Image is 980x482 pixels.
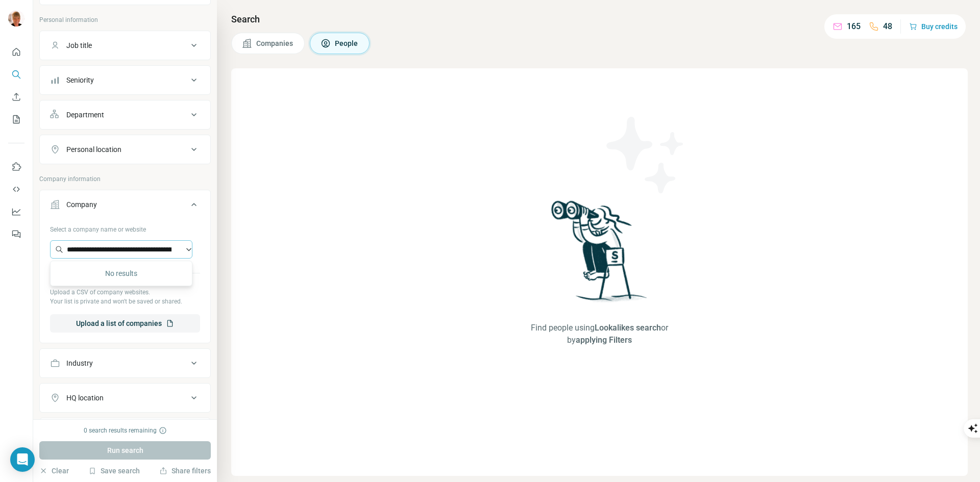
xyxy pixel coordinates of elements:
[159,466,211,476] button: Share filters
[66,358,93,368] div: Industry
[595,323,661,333] span: Lookalikes search
[50,314,200,333] button: Upload a list of companies
[40,33,210,58] button: Job title
[66,199,97,210] div: Company
[600,109,692,201] img: Surfe Illustration - Stars
[576,335,632,345] span: applying Filters
[50,288,200,297] p: Upload a CSV of company websites.
[8,43,24,61] button: Quick start
[88,466,140,476] button: Save search
[335,38,359,48] span: People
[39,174,211,184] p: Company information
[53,263,190,284] div: No results
[40,351,210,375] button: Industry
[40,192,210,221] button: Company
[39,466,69,476] button: Clear
[909,19,958,34] button: Buy credits
[40,103,210,127] button: Department
[10,447,35,472] div: Open Intercom Messenger
[66,75,94,85] div: Seniority
[40,386,210,410] button: HQ location
[8,10,24,27] img: Avatar
[84,426,167,435] div: 0 search results remaining
[40,68,210,92] button: Seniority
[40,137,210,162] button: Personal location
[66,393,104,403] div: HQ location
[8,88,24,106] button: Enrich CSV
[66,40,92,50] div: Job title
[847,20,861,33] p: 165
[50,221,200,234] div: Select a company name or website
[8,158,24,176] button: Use Surfe on LinkedIn
[231,12,968,27] h4: Search
[8,65,24,84] button: Search
[547,198,653,312] img: Surfe Illustration - Woman searching with binoculars
[8,202,24,221] button: Dashboard
[39,15,211,24] p: Personal information
[8,225,24,243] button: Feedback
[66,110,104,120] div: Department
[883,20,892,33] p: 48
[50,297,200,306] p: Your list is private and won't be saved or shared.
[8,180,24,198] button: Use Surfe API
[8,110,24,129] button: My lists
[256,38,294,48] span: Companies
[66,144,121,155] div: Personal location
[517,322,682,346] span: Find people using or by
